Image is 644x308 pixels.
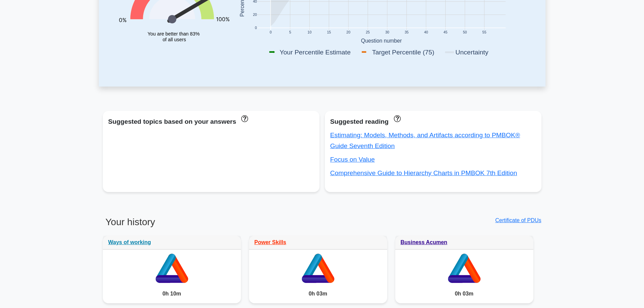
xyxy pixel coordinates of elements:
[361,38,402,44] text: Question number
[495,217,541,223] a: Certificate of PDUs
[330,156,375,163] a: Focus on Value
[443,31,447,34] text: 45
[327,31,331,34] text: 15
[108,116,314,127] div: Suggested topics based on your answers
[307,31,311,34] text: 10
[269,31,271,34] text: 0
[148,31,200,37] tspan: You are better than 83%
[162,37,186,42] tspan: of all users
[249,284,387,303] div: 0h 03m
[366,31,370,34] text: 25
[240,115,248,122] a: These topics have been answered less than 50% correct. Topics disapear when you answer questions ...
[330,169,517,176] a: Comprehensive Guide to Hierarchy Charts in PMBOK 7th Edition
[346,31,350,34] text: 20
[255,26,257,30] text: 0
[463,31,467,34] text: 50
[330,132,520,149] a: Estimating: Models, Methods, and Artifacts according to PMBOK® Guide Seventh Edition
[404,31,408,34] text: 35
[330,116,536,127] div: Suggested reading
[253,13,257,17] text: 20
[108,239,151,245] a: Ways of working
[395,284,533,303] div: 0h 03m
[103,216,318,233] h3: Your history
[482,31,486,34] text: 55
[103,284,241,303] div: 0h 10m
[401,239,447,245] a: Business Acumen
[392,115,400,122] a: These concepts have been answered less than 50% correct. The guides disapear when you answer ques...
[424,31,428,34] text: 40
[385,31,389,34] text: 30
[254,239,286,245] a: Power Skills
[289,31,291,34] text: 5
